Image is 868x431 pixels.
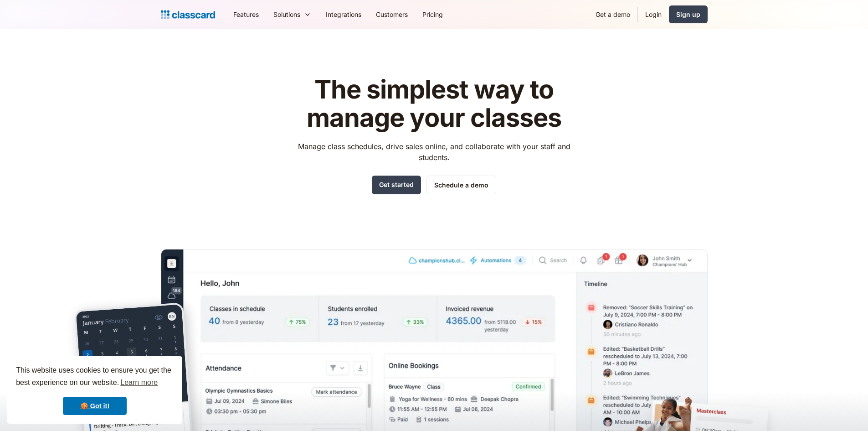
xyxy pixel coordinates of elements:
a: Pricing [415,4,450,25]
a: Customers [369,4,415,25]
a: Login [638,4,669,25]
a: Integrations [318,4,369,25]
div: Solutions [266,4,318,25]
span: This website uses cookies to ensure you get the best experience on our website. [16,365,174,389]
a: Logo [161,8,215,21]
h1: The simplest way to manage your classes [289,76,579,132]
a: Features [226,4,266,25]
a: Sign up [669,5,708,23]
a: Schedule a demo [426,176,496,194]
p: Manage class schedules, drive sales online, and collaborate with your staff and students. [289,141,579,163]
a: Get started [372,176,421,194]
a: Get a demo [588,4,637,25]
div: Solutions [273,10,300,19]
a: dismiss cookie message [63,397,127,415]
div: Sign up [676,10,700,19]
a: learn more about cookies [119,376,159,389]
div: cookieconsent [7,356,182,424]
